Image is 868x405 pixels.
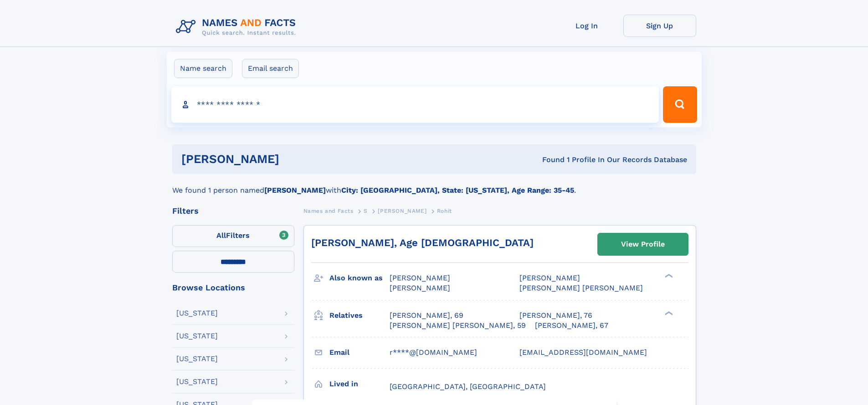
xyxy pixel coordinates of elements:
[329,376,390,392] h3: Lived in
[181,153,411,165] h1: [PERSON_NAME]
[663,86,697,123] button: Search Button
[390,284,450,292] span: [PERSON_NAME]
[519,348,647,357] span: [EMAIL_ADDRESS][DOMAIN_NAME]
[176,355,218,363] div: [US_STATE]
[216,231,226,240] span: All
[264,186,326,195] b: [PERSON_NAME]
[519,274,580,282] span: [PERSON_NAME]
[329,345,390,360] h3: Email
[550,15,623,37] a: Log In
[172,174,696,196] div: We found 1 person named with .
[621,234,665,255] div: View Profile
[364,205,368,216] a: S
[390,274,450,282] span: [PERSON_NAME]
[623,15,696,37] a: Sign Up
[390,382,546,391] span: [GEOGRAPHIC_DATA], [GEOGRAPHIC_DATA]
[172,15,303,39] img: Logo Names and Facts
[390,310,463,321] a: [PERSON_NAME], 69
[378,208,426,214] span: [PERSON_NAME]
[663,310,673,316] div: ❯
[535,321,608,331] a: [PERSON_NAME], 67
[176,310,218,317] div: [US_STATE]
[303,205,354,216] a: Names and Facts
[519,310,592,321] a: [PERSON_NAME], 76
[437,208,452,214] span: Rohit
[390,321,526,331] a: [PERSON_NAME] [PERSON_NAME], 59
[598,233,688,255] a: View Profile
[172,207,294,215] div: Filters
[411,155,687,165] div: Found 1 Profile In Our Records Database
[171,86,659,123] input: search input
[242,59,299,78] label: Email search
[329,308,390,323] h3: Relatives
[364,208,368,214] span: S
[172,284,294,292] div: Browse Locations
[174,59,232,78] label: Name search
[519,284,643,292] span: [PERSON_NAME] [PERSON_NAME]
[176,332,218,340] div: [US_STATE]
[378,205,426,216] a: [PERSON_NAME]
[329,270,390,286] h3: Also known as
[172,225,294,247] label: Filters
[176,378,218,385] div: [US_STATE]
[311,237,534,248] a: [PERSON_NAME], Age [DEMOGRAPHIC_DATA]
[663,273,673,279] div: ❯
[341,186,574,195] b: City: [GEOGRAPHIC_DATA], State: [US_STATE], Age Range: 35-45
